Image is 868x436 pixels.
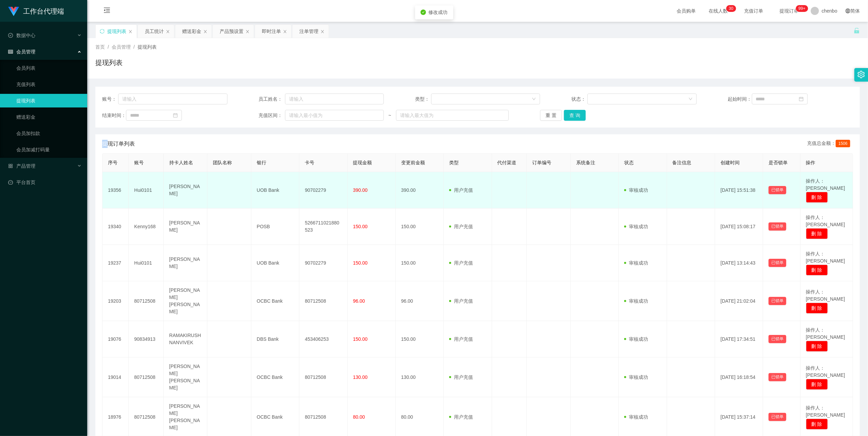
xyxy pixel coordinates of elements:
[415,96,431,103] span: 类型：
[108,44,109,50] span: /
[449,336,473,342] span: 用户充值
[396,321,444,357] td: 150.00
[102,357,129,397] td: 19014
[129,172,164,208] td: Hui0101
[100,29,105,34] i: 图标: sync
[220,25,243,38] div: 产品预设置
[624,414,648,420] span: 审核成功
[95,57,123,68] h1: 提现列表
[299,245,347,281] td: 90702279
[299,25,318,38] div: 注单管理
[353,224,368,229] span: 150.00
[102,96,118,103] span: 账号：
[251,281,299,321] td: OCBC Bank
[571,96,587,103] span: 状态：
[721,160,740,165] span: 创建时间
[102,321,129,357] td: 19076
[8,8,64,14] a: 工作台代理端
[421,10,426,15] i: icon: check-circle
[16,143,82,156] a: 会员加减打码量
[769,186,786,194] button: 已锁单
[8,7,19,16] img: logo.9652507e.png
[396,245,444,281] td: 150.00
[726,5,736,12] sup: 30
[173,113,178,118] i: 图标: calendar
[129,357,164,397] td: 80712508
[164,245,208,281] td: [PERSON_NAME]
[624,224,648,229] span: 审核成功
[769,222,786,231] button: 已锁单
[8,33,35,38] span: 数据中心
[251,357,299,397] td: OCBC Bank
[673,160,692,165] span: 备注信息
[564,110,586,121] button: 查 询
[102,172,129,208] td: 19356
[164,321,208,357] td: RAMAKIRUSHNANVIVEK
[769,297,786,305] button: 已锁单
[715,245,763,281] td: [DATE] 13:14:43
[806,228,828,239] button: 删 除
[8,164,13,168] i: 图标: appstore-o
[8,49,13,54] i: 图标: table
[728,96,752,103] span: 起始时间：
[396,208,444,245] td: 150.00
[108,160,117,165] span: 序号
[807,140,853,148] div: 充值总金额：
[16,94,82,107] a: 提现列表
[624,160,634,165] span: 状态
[353,260,368,266] span: 150.00
[164,208,208,245] td: [PERSON_NAME]
[532,97,536,102] i: 图标: down
[806,251,845,264] span: 操作人：[PERSON_NAME]
[799,97,804,101] i: 图标: calendar
[133,44,135,50] span: /
[285,94,384,104] input: 请输入
[353,298,365,304] span: 96.00
[806,365,845,378] span: 操作人：[PERSON_NAME]
[129,245,164,281] td: Hui0101
[353,336,368,342] span: 150.00
[532,160,551,165] span: 订单编号
[129,321,164,357] td: 90834913
[257,160,266,165] span: 银行
[769,413,786,421] button: 已锁单
[401,160,425,165] span: 变更前金额
[705,9,731,13] span: 在线人数
[806,265,828,275] button: 删 除
[102,140,135,148] span: 提现订单列表
[299,321,347,357] td: 453406253
[112,44,131,50] span: 会员管理
[806,192,828,203] button: 删 除
[262,25,281,38] div: 即时注单
[16,78,82,91] a: 充值列表
[213,160,232,165] span: 团队名称
[449,260,473,266] span: 用户充值
[102,208,129,245] td: 19340
[449,160,459,165] span: 类型
[134,160,144,165] span: 账号
[624,374,648,380] span: 审核成功
[396,357,444,397] td: 130.00
[353,374,368,380] span: 130.00
[299,281,347,321] td: 80712508
[16,61,82,75] a: 会员列表
[449,374,473,380] span: 用户充值
[8,49,35,54] span: 会员管理
[16,110,82,124] a: 赠送彩金
[320,30,325,34] i: 图标: close
[806,419,828,430] button: 删 除
[806,341,828,352] button: 删 除
[251,172,299,208] td: UOB Bank
[776,9,802,13] span: 提现订单
[299,208,347,245] td: 5266711021880523
[806,303,828,314] button: 删 除
[169,160,193,165] span: 持卡人姓名
[449,187,473,193] span: 用户充值
[102,245,129,281] td: 19237
[715,281,763,321] td: [DATE] 21:02:04
[854,28,860,34] i: 图标: unlock
[846,9,850,13] i: 图标: global
[715,357,763,397] td: [DATE] 16:18:54
[164,172,208,208] td: [PERSON_NAME]
[299,172,347,208] td: 90702279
